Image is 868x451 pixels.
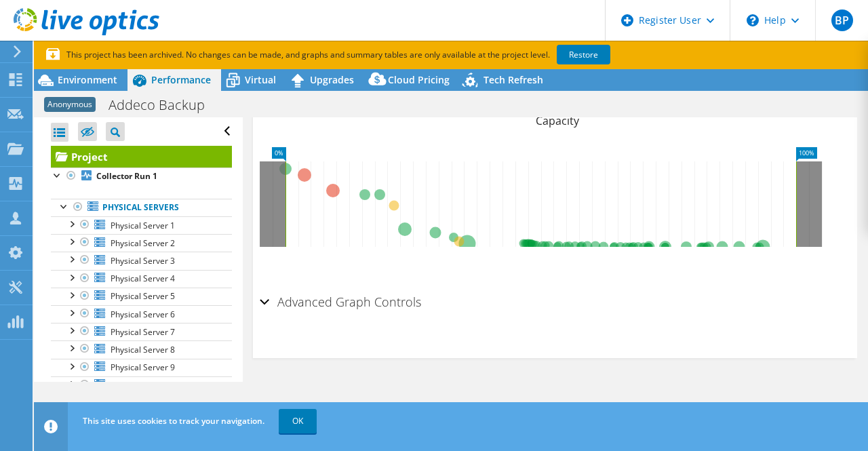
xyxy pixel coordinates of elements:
span: Virtual [245,73,276,86]
span: Physical Server 5 [111,290,175,302]
a: Physical Server 9 [51,359,232,376]
h2: Advanced Graph Controls [260,288,421,315]
a: Restore [557,45,610,64]
span: This site uses cookies to track your navigation. [83,415,264,427]
a: Physical Server 4 [51,270,232,288]
p: This project has been archived. No changes can be made, and graphs and summary tables are only av... [46,47,711,62]
span: Physical Server 4 [111,273,175,284]
a: Collector Run 1 [51,168,232,185]
h1: Addeco Backup [102,98,226,113]
a: Physical Server 6 [51,305,232,323]
a: Physical Server 5 [51,288,232,305]
a: OK [279,409,317,433]
span: BP [831,9,853,31]
a: Physical Server 1 [51,216,232,234]
span: Environment [58,73,117,86]
a: Physical Server 10 [51,376,232,394]
span: Performance [151,73,211,86]
text: Capacity [536,113,580,128]
a: Project [51,146,232,168]
a: Physical Server 7 [51,323,232,340]
span: Cloud Pricing [388,73,450,86]
a: Physical Server 3 [51,252,232,269]
span: Physical Server 7 [111,326,175,338]
span: Anonymous [44,97,96,112]
span: Physical Server 9 [111,361,175,373]
span: Physical Server 2 [111,237,175,249]
span: Physical Server 6 [111,309,175,320]
span: Tech Refresh [484,73,543,86]
a: Physical Server 8 [51,340,232,358]
a: Physical Servers [51,199,232,216]
span: Physical Server 10 [111,379,180,391]
span: Physical Server 1 [111,220,175,231]
svg: \n [747,14,759,26]
span: Physical Server 3 [111,255,175,267]
span: Physical Server 8 [111,344,175,355]
span: Upgrades [310,73,354,86]
a: Physical Server 2 [51,234,232,252]
b: Collector Run 1 [96,170,157,182]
